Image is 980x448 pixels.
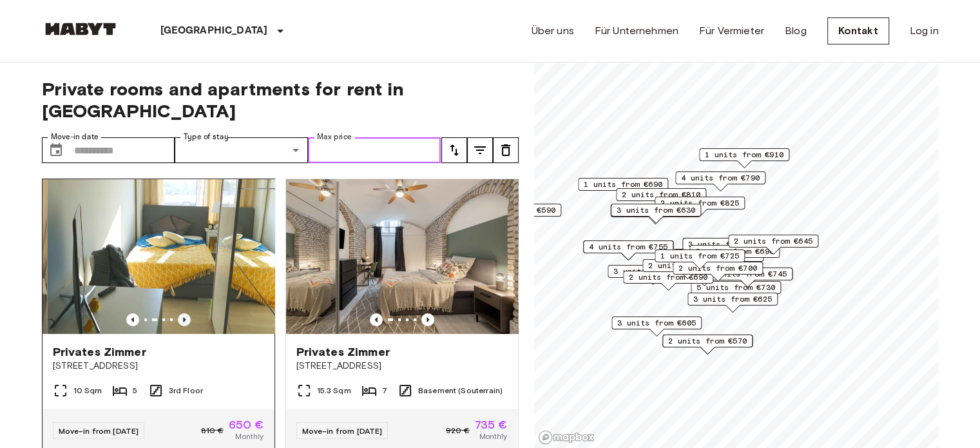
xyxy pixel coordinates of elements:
[617,317,696,329] span: 3 units from €605
[578,178,668,198] div: Map marker
[693,293,772,305] span: 3 units from €625
[201,425,224,436] span: 810 €
[629,271,707,283] span: 2 units from €690
[53,360,264,373] span: [STREET_ADDRESS]
[617,204,695,216] span: 3 units from €630
[382,385,387,396] span: 7
[584,179,662,190] span: 1 units from €690
[471,204,561,224] div: Map marker
[317,131,352,142] label: Max price
[51,131,99,142] label: Move-in date
[53,344,146,360] span: Privates Zimmer
[235,431,264,442] span: Monthly
[538,430,595,445] a: Mapbox logo
[708,268,787,280] span: 3 units from €745
[421,313,434,326] button: Previous image
[616,188,706,208] div: Map marker
[589,241,668,253] span: 4 units from €755
[699,148,789,168] div: Map marker
[47,179,279,334] img: Marketing picture of unit DE-02-011-001-01HF
[675,171,765,191] div: Map marker
[42,78,519,122] span: Private rooms and apartments for rent in [GEOGRAPHIC_DATA]
[479,431,507,442] span: Monthly
[695,246,774,257] span: 6 units from €690
[660,250,739,262] span: 1 units from €725
[296,344,390,360] span: Privates Zimmer
[622,189,700,200] span: 2 units from €810
[229,419,264,431] span: 650 €
[678,262,757,274] span: 2 units from €700
[184,131,229,142] label: Type of stay
[688,239,767,250] span: 3 units from €800
[126,313,139,326] button: Previous image
[785,23,807,39] a: Blog
[668,335,747,347] span: 2 units from €570
[42,23,119,35] img: Habyt
[611,204,701,224] div: Map marker
[648,260,727,271] span: 2 units from €925
[532,23,574,39] a: Über uns
[660,197,739,209] span: 2 units from €825
[682,238,773,258] div: Map marker
[296,360,508,373] span: [STREET_ADDRESS]
[370,313,383,326] button: Previous image
[608,265,698,285] div: Map marker
[662,335,753,355] div: Map marker
[734,235,812,247] span: 2 units from €645
[655,197,745,217] div: Map marker
[611,317,702,336] div: Map marker
[302,426,383,436] span: Move-in from [DATE]
[493,137,519,163] button: tune
[702,268,793,287] div: Map marker
[475,419,508,431] span: 735 €
[827,17,889,44] a: Kontakt
[286,179,518,334] img: Marketing picture of unit DE-02-004-006-05HF
[133,385,137,396] span: 5
[441,137,467,163] button: tune
[583,240,673,260] div: Map marker
[623,271,713,291] div: Map marker
[705,149,783,161] span: 1 units from €910
[73,385,102,396] span: 10 Sqm
[446,425,470,436] span: 920 €
[43,137,69,163] button: Choose date
[595,23,678,39] a: Für Unternehmen
[728,235,818,255] div: Map marker
[178,313,191,326] button: Previous image
[418,385,503,396] span: Basement (Souterrain)
[317,385,351,396] span: 15.3 Sqm
[613,266,692,277] span: 3 units from €785
[467,137,493,163] button: tune
[910,23,939,39] a: Log in
[673,262,763,282] div: Map marker
[610,204,700,224] div: Map marker
[697,282,775,293] span: 5 units from €730
[687,293,778,313] div: Map marker
[681,172,760,184] span: 4 units from €790
[160,23,268,39] p: [GEOGRAPHIC_DATA]
[477,204,555,216] span: 3 units from €590
[689,245,780,265] div: Map marker
[642,259,733,279] div: Map marker
[691,281,781,301] div: Map marker
[59,426,139,436] span: Move-in from [DATE]
[699,23,764,39] a: Für Vermieter
[169,385,203,396] span: 3rd Floor
[655,249,745,269] div: Map marker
